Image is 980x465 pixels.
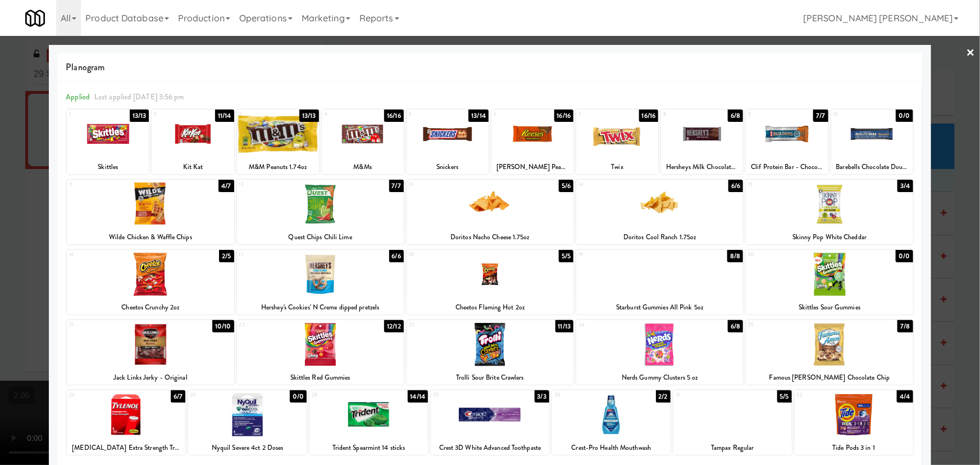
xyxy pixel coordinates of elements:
div: 6/8 [728,110,743,122]
div: 6/6 [728,180,743,192]
div: Cheetos Flaming Hot 2oz [408,300,572,314]
div: 13 [409,180,490,189]
div: 8 [663,110,702,119]
div: 13/14 [468,110,489,122]
div: Skinny Pop White Cheddar [746,230,913,244]
div: Tampax Regular [673,441,792,455]
div: Crest 3D White Advanced Toothpaste [432,441,548,455]
div: 17 [239,250,321,259]
div: 8/8 [727,250,743,262]
div: 513/14Snickers [407,110,489,174]
div: 7/7 [813,110,828,122]
div: 2814/14Trident Spearmint 14 sticks [309,390,428,455]
div: Trolli Sour Brite Crawlers [408,371,572,385]
div: 246/8Nerds Gummy Clusters 5 oz [576,320,743,385]
a: × [967,36,976,71]
div: 10/10 [212,320,234,332]
div: Trolli Sour Brite Crawlers [407,371,573,385]
div: Skittles Red Gummies [239,371,402,385]
div: 100/0Barebells Chocolate Dough Protein Bar [831,110,913,174]
div: Jack Links Jerky - Original [69,371,232,385]
div: 4 [324,110,363,119]
img: Micromart [25,8,45,28]
div: Twix [578,160,657,174]
div: 11 [69,180,151,189]
div: [PERSON_NAME] Peanut Butter Cups [493,160,572,174]
div: 200/0Skittles Sour Gummies [746,250,913,314]
div: 13/13 [299,110,319,122]
div: 162/5Cheetos Crunchy 2oz [67,250,234,314]
div: 4/4 [897,390,913,403]
div: 11/14 [215,110,234,122]
div: 6/8 [728,320,743,332]
div: Nerds Gummy Clusters 5 oz [578,371,741,385]
div: M&Ms [322,160,404,174]
div: 416/16M&Ms [322,110,404,174]
div: 30 [554,390,611,400]
div: Nerds Gummy Clusters 5 oz [576,371,743,385]
div: Crest-Pro Health Mouthwash [554,441,669,455]
div: Starburst Gummies All Pink 5oz [576,300,743,314]
div: Doritos Nacho Cheese 1.75oz [408,230,572,244]
div: 16/16 [384,110,404,122]
div: 28 [312,390,368,400]
div: Hersheys Milk Chocolate Bar [661,160,743,174]
div: 31 [676,390,732,400]
div: Famous [PERSON_NAME] Chocolate Chip [747,371,911,385]
div: 20 [748,250,829,259]
div: 16/16 [554,110,574,122]
div: Crest-Pro Health Mouthwash [552,441,671,455]
div: 2/5 [219,250,234,262]
div: 315/5Tampax Regular [673,390,792,455]
div: 135/6Doritos Nacho Cheese 1.75oz [407,180,573,244]
div: Nyquil Severe 4ct 2 Doses [190,441,305,455]
div: 21 [69,320,151,330]
div: Doritos Cool Ranch 1.75oz [578,230,741,244]
div: 19 [578,250,660,259]
div: 5/5 [559,250,573,262]
div: [PERSON_NAME] Peanut Butter Cups [491,160,573,174]
div: 97/7Clif Protein Bar - Chocolate Peanut Butter [746,110,828,174]
div: 3/4 [897,180,913,192]
div: Hershey's Cookies' N Creme dipped pretzels [237,300,404,314]
div: 0/0 [896,110,913,122]
div: 2110/10Jack Links Jerky - Original [67,320,234,385]
div: 0/0 [896,250,913,262]
div: Tide Pods 3 in 1 [795,441,913,455]
div: Kit Kat [153,160,232,174]
div: 18 [409,250,490,259]
div: 7/8 [897,320,913,332]
div: 5/5 [777,390,792,403]
div: Skittles [67,160,149,174]
div: 257/8Famous [PERSON_NAME] Chocolate Chip [746,320,913,385]
div: Trident Spearmint 14 sticks [311,441,426,455]
div: 5 [409,110,448,119]
div: Kit Kat [152,160,234,174]
div: 313/13M&M Peanuts 1.74oz [237,110,319,174]
div: 176/6Hershey's Cookies' N Creme dipped pretzels [237,250,404,314]
span: Planogram [66,59,914,76]
div: Skittles Sour Gummies [746,300,913,314]
div: Skittles Red Gummies [237,371,404,385]
div: 27 [190,390,247,400]
div: 6/7 [171,390,185,403]
div: Hersheys Milk Chocolate Bar [663,160,741,174]
div: Snickers [408,160,487,174]
div: Wilde Chicken & Waffle Chips [69,230,232,244]
div: 616/16[PERSON_NAME] Peanut Butter Cups [491,110,573,174]
div: Quest Chips Chili Lime [239,230,402,244]
div: 16 [69,250,151,259]
div: M&M Peanuts 1.74oz [239,160,317,174]
div: Trident Spearmint 14 sticks [309,441,428,455]
div: 15 [748,180,829,189]
div: 266/7[MEDICAL_DATA] Extra Strength Travel Size [67,390,185,455]
div: Wilde Chicken & Waffle Chips [67,230,234,244]
div: Twix [576,160,658,174]
span: Last applied [DATE] 3:56 pm [94,92,184,102]
div: Clif Protein Bar - Chocolate Peanut Butter [746,160,828,174]
div: Clif Protein Bar - Chocolate Peanut Butter [747,160,826,174]
div: 0/0 [290,390,307,403]
div: 716/16Twix [576,110,658,174]
div: 6/6 [389,250,404,262]
div: 11/13 [555,320,574,332]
